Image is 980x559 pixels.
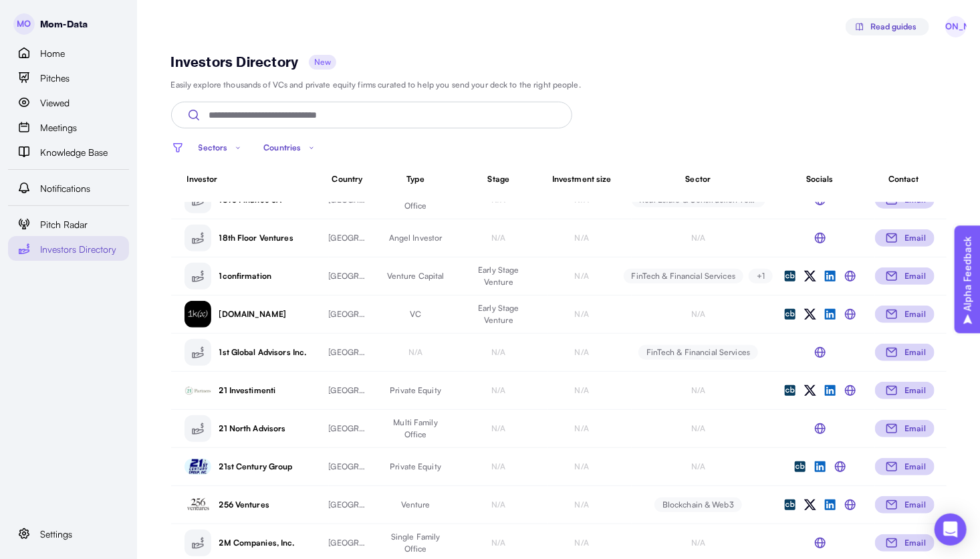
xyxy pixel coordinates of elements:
p: N/A [548,423,615,435]
p: Email [905,270,927,282]
p: [GEOGRAPHIC_DATA] [329,537,366,549]
img: placeholder logo [189,344,207,361]
p: Easily explore thousands of VCs and private equity firms curated to help you send your deck to th... [171,79,581,91]
img: svg%3e [306,142,317,153]
p: Early Stage Venture [465,264,532,288]
img: X (Twitter) icon [802,496,819,514]
p: N/A [548,499,615,511]
a: X (Twitter) icon [802,267,819,285]
p: 1confirmation [219,270,313,282]
p: N/A [465,461,532,473]
p: N/A [632,461,765,473]
p: N/A [632,537,765,549]
p: Sectors [199,142,228,154]
img: Crunchbase icon [781,382,799,399]
p: Angel Investor [382,232,449,244]
span: Read guides [870,19,916,35]
button: Email [875,229,935,247]
p: Venture [382,499,449,511]
img: placeholder logo [189,534,207,552]
img: svg%3e [854,21,865,32]
span: Knowledge Base [40,145,108,160]
span: Settings [40,527,72,542]
img: X (Twitter) icon [802,382,819,399]
button: Email [875,382,935,399]
p: Type [382,173,449,185]
a: LinkedIn icon [812,458,829,475]
p: Country [329,173,366,185]
img: filter icon [171,141,185,154]
p: N/A [465,232,532,244]
p: FinTech & Financial Services [646,346,750,358]
a: LinkedIn icon [822,496,839,514]
p: N/A [548,346,615,358]
button: Email [875,267,935,285]
img: LinkedIn icon [822,382,839,399]
a: Crunchbase icon [781,267,799,285]
img: svg%3e [884,535,900,551]
p: N/A [548,384,615,397]
a: Website icon [842,306,859,323]
img: Website icon [842,267,859,285]
p: 2M Companies, Inc. [219,537,313,549]
span: Meetings [40,120,77,135]
p: Private Equity [382,461,449,473]
p: N/A [632,232,765,244]
button: Read guides [846,18,929,35]
p: Investor [187,173,218,185]
div: New [314,55,331,70]
a: Crunchbase icon [791,458,809,475]
button: Email [875,496,935,514]
img: Website icon [842,496,859,514]
p: [GEOGRAPHIC_DATA] [329,384,366,397]
p: [GEOGRAPHIC_DATA] [329,461,366,473]
p: + 1 [757,270,765,282]
p: N/A [465,499,532,511]
button: Email [875,534,935,552]
a: Website icon [842,382,859,399]
p: 18th Floor Ventures [219,232,313,244]
p: Early Stage Venture [465,302,532,326]
span: [PERSON_NAME] [945,16,967,37]
p: Single Family Office [382,531,449,555]
p: Email [905,537,927,549]
p: 1st Global Advisors Inc. [219,346,313,358]
button: Email [875,306,935,323]
img: placeholder logo [185,386,211,396]
img: svg%3e [884,421,900,437]
img: svg%3e [884,382,900,399]
p: 21st Century Group [219,461,313,473]
p: [GEOGRAPHIC_DATA] [329,308,366,320]
img: Website icon [812,229,829,247]
span: Notifications [40,181,90,196]
p: 21 Investimenti [219,384,313,397]
img: LinkedIn icon [822,267,839,285]
span: Viewed [40,96,70,110]
img: svg%3e [884,459,900,475]
p: Mom-Data [40,17,88,31]
p: Venture Capital [382,270,449,282]
span: MO [13,13,35,35]
p: FinTech & Financial Services [632,270,735,282]
img: Crunchbase icon [781,306,799,323]
p: Email [905,461,927,473]
img: svg%3e [884,344,900,360]
p: Private Equity [382,384,449,397]
span: Home [40,46,65,61]
p: [GEOGRAPHIC_DATA] [329,232,366,244]
img: svg%3e [884,230,900,246]
p: Sector [632,173,765,185]
p: [GEOGRAPHIC_DATA] [329,270,366,282]
p: Email [905,423,927,435]
p: N/A [465,384,532,397]
p: Socials [781,173,859,185]
p: N/A [465,346,532,358]
span: Investors Directory [40,242,116,257]
a: Website icon [812,534,829,552]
